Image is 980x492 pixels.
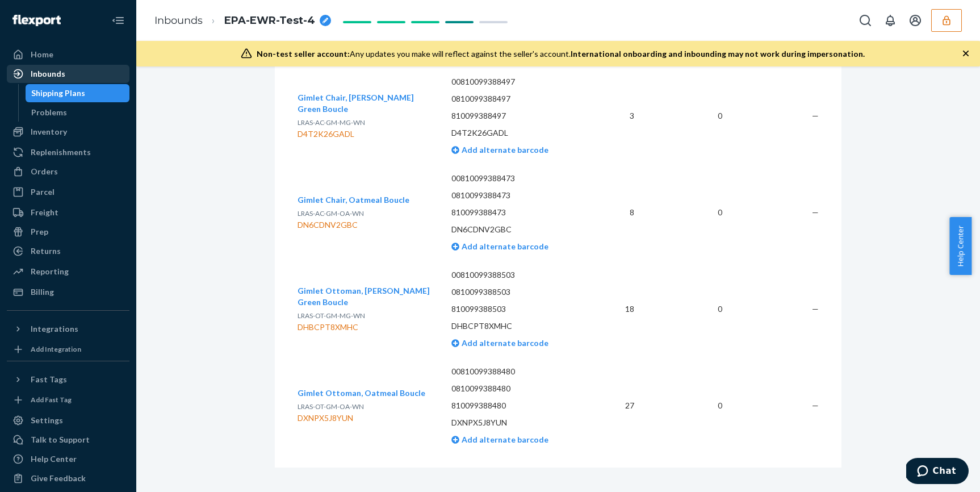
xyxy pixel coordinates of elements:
p: D4T2K26GADL [451,127,578,139]
button: Give Feedback [7,469,129,487]
div: DXNPX5J8YUN [298,412,425,424]
span: LRAS-AC-GM-OA-WN [298,209,364,218]
p: 0810099388503 [451,286,578,298]
img: Flexport logo [12,15,61,26]
td: 27 [587,357,643,454]
div: Freight [31,207,58,218]
span: Add alternate barcode [459,145,548,155]
a: Prep [7,223,129,241]
a: Home [7,45,129,64]
p: 0810099388480 [451,383,578,394]
p: 00810099388497 [451,76,578,87]
p: 810099388497 [451,110,578,122]
a: Help Center [7,450,129,468]
span: Gimlet Ottoman, [PERSON_NAME] Green Boucle [298,286,430,307]
td: 0 [643,261,731,357]
button: Gimlet Chair, Oatmeal Boucle [298,194,409,206]
div: Add Fast Tag [31,395,72,405]
button: Help Center [949,217,971,275]
div: DHBCPT8XMHC [298,322,433,333]
span: LRAS-OT-GM-MG-WN [298,311,365,320]
a: Add alternate barcode [451,145,548,155]
span: Gimlet Chair, [PERSON_NAME] Green Boucle [298,93,414,114]
p: 0810099388473 [451,190,578,201]
span: Add alternate barcode [459,435,548,444]
a: Add alternate barcode [451,241,548,251]
ol: breadcrumbs [145,4,340,37]
div: Shipping Plans [31,87,85,99]
a: Problems [26,103,130,122]
td: 0 [643,68,731,164]
a: Inbounds [154,14,203,27]
button: Integrations [7,320,129,338]
div: Any updates you make will reflect against the seller's account. [257,48,865,60]
div: Parcel [31,186,55,198]
td: 0 [643,164,731,261]
button: Open account menu [904,9,927,32]
div: D4T2K26GADL [298,128,433,140]
a: Add alternate barcode [451,435,548,444]
p: DXNPX5J8YUN [451,417,578,428]
a: Freight [7,203,129,222]
a: Billing [7,283,129,301]
div: Fast Tags [31,374,67,385]
div: Returns [31,245,61,257]
p: 810099388473 [451,207,578,218]
div: Orders [31,166,58,177]
button: Open Search Box [854,9,877,32]
a: Parcel [7,183,129,201]
div: Replenishments [31,147,91,158]
button: Close Navigation [107,9,129,32]
div: Home [31,49,53,60]
div: Give Feedback [31,473,86,484]
a: Add Integration [7,343,129,356]
span: LRAS-OT-GM-OA-WN [298,402,364,411]
a: Add Fast Tag [7,393,129,407]
a: Settings [7,411,129,430]
div: Prep [31,226,48,237]
td: 18 [587,261,643,357]
p: 00810099388503 [451,269,578,281]
div: Add Integration [31,344,81,354]
span: — [812,401,819,410]
p: 810099388480 [451,400,578,411]
div: Talk to Support [31,434,90,445]
button: Fast Tags [7,370,129,389]
a: Add alternate barcode [451,338,548,348]
span: Add alternate barcode [459,338,548,348]
button: Gimlet Ottoman, Oatmeal Boucle [298,387,425,399]
span: Non-test seller account: [257,49,350,59]
p: DN6CDNV2GBC [451,224,578,235]
button: Talk to Support [7,431,129,449]
div: DN6CDNV2GBC [298,219,409,231]
td: 3 [587,68,643,164]
span: — [812,111,819,120]
td: 0 [643,357,731,454]
a: Replenishments [7,143,129,161]
span: International onboarding and inbounding may not work during impersonation. [571,49,865,59]
span: — [812,304,819,314]
td: 8 [587,164,643,261]
p: 00810099388473 [451,173,578,184]
div: Help Center [31,453,77,465]
button: Open notifications [879,9,902,32]
p: 810099388503 [451,303,578,315]
div: Inventory [31,126,67,137]
div: Billing [31,286,54,298]
span: Gimlet Chair, Oatmeal Boucle [298,195,409,205]
div: Settings [31,415,63,426]
a: Inbounds [7,65,129,83]
a: Returns [7,242,129,260]
div: Inbounds [31,68,65,80]
button: Gimlet Chair, [PERSON_NAME] Green Boucle [298,92,433,115]
iframe: Opens a widget where you can chat to one of our agents [906,458,969,486]
p: DHBCPT8XMHC [451,320,578,332]
button: Gimlet Ottoman, [PERSON_NAME] Green Boucle [298,285,433,308]
p: 0810099388497 [451,93,578,105]
div: Problems [31,107,67,118]
span: EPA-EWR-Test-4 [224,14,315,28]
span: Gimlet Ottoman, Oatmeal Boucle [298,388,425,398]
a: Inventory [7,123,129,141]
